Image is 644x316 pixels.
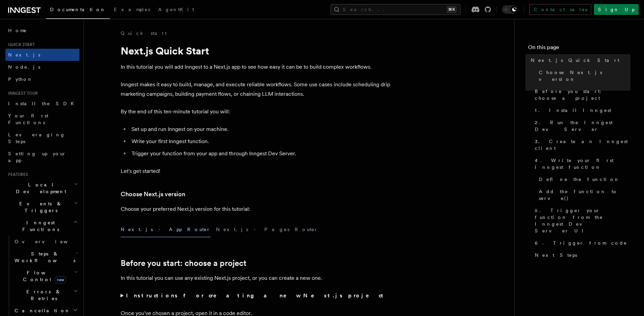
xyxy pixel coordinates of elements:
[121,291,391,300] summary: Instructions for creating a new Next.js project
[5,91,38,96] span: Inngest tour
[12,235,79,248] a: Overview
[539,69,630,83] span: Choose Next.js version
[55,276,66,284] span: new
[532,249,630,261] a: Next Steps
[531,57,619,64] span: Next.js Quick Start
[5,97,79,110] a: Install the SDK
[121,189,185,199] a: Choose Next.js version
[5,49,79,61] a: Next.js
[532,135,630,154] a: 3. Create an Inngest client
[8,101,78,106] span: Install the SDK
[121,45,391,57] h1: Next.js Quick Start
[8,113,48,125] span: Your first Functions
[8,132,65,144] span: Leveraging Steps
[539,176,620,183] span: Define the function
[8,64,40,70] span: Node.js
[5,198,79,217] button: Events & Triggers
[502,5,518,14] button: Toggle dark mode
[12,269,74,283] span: Flow Control
[5,219,73,233] span: Inngest Functions
[12,267,79,286] button: Flow Controlnew
[12,248,79,267] button: Steps & Workflows
[532,237,630,249] a: 6. Trigger from code
[12,307,70,314] span: Cancellation
[535,88,630,101] span: Before you start: choose a project
[5,181,74,195] span: Local Development
[129,149,391,158] li: Trigger your function from your app and through Inngest Dev Server.
[46,2,110,19] a: Documentation
[5,73,79,85] a: Python
[8,52,40,58] span: Next.js
[536,173,630,185] a: Define the function
[121,80,391,99] p: Inngest makes it easy to build, manage, and execute reliable workflows. Some use cases include sc...
[114,7,150,12] span: Examples
[529,4,591,15] a: Contact sales
[331,4,460,15] button: Search...⌘K
[535,157,630,171] span: 4. Write your first Inngest function
[8,27,27,34] span: Home
[535,119,630,133] span: 2. Run the Inngest Dev Server
[535,138,630,152] span: 3. Create an Inngest client
[535,207,630,234] span: 5. Trigger your function from the Inngest Dev Server UI
[536,66,630,85] a: Choose Next.js version
[5,200,74,214] span: Events & Triggers
[539,188,630,202] span: Add the function to serve()
[594,4,639,15] a: Sign Up
[535,252,577,258] span: Next Steps
[126,292,386,299] strong: Instructions for creating a new Next.js project
[535,107,611,114] span: 1. Install Inngest
[5,172,28,177] span: Features
[110,2,154,18] a: Examples
[8,151,66,163] span: Setting up your app
[121,204,391,214] p: Choose your preferred Next.js version for this tutorial:
[5,61,79,73] a: Node.js
[121,107,391,116] p: By the end of this ten-minute tutorial you will:
[12,288,73,302] span: Errors & Retries
[532,104,630,116] a: 1. Install Inngest
[12,250,75,264] span: Steps & Workflows
[158,7,194,12] span: AgentKit
[447,6,456,13] kbd: ⌘K
[5,110,79,129] a: Your first Functions
[532,85,630,104] a: Before you start: choose a project
[50,7,106,12] span: Documentation
[129,125,391,134] li: Set up and run Inngest on your machine.
[535,240,627,246] span: 6. Trigger from code
[8,76,33,82] span: Python
[129,137,391,146] li: Write your first Inngest function.
[528,43,630,54] h4: On this page
[5,179,79,198] button: Local Development
[5,217,79,235] button: Inngest Functions
[121,30,167,37] a: Quick start
[5,24,79,37] a: Home
[121,258,246,268] a: Before you start: choose a project
[121,62,391,72] p: In this tutorial you will add Inngest to a Next.js app to see how easy it can be to build complex...
[5,148,79,166] a: Setting up your app
[15,239,84,244] span: Overview
[5,129,79,148] a: Leveraging Steps
[532,204,630,237] a: 5. Trigger your function from the Inngest Dev Server UI
[216,222,318,237] button: Next.js - Pages Router
[528,54,630,66] a: Next.js Quick Start
[536,185,630,204] a: Add the function to serve()
[121,166,391,176] p: Let's get started!
[532,154,630,173] a: 4. Write your first Inngest function
[5,42,35,47] span: Quick start
[154,2,198,18] a: AgentKit
[121,222,211,237] button: Next.js - App Router
[532,116,630,135] a: 2. Run the Inngest Dev Server
[121,273,391,283] p: In this tutorial you can use any existing Next.js project, or you can create a new one.
[12,286,79,304] button: Errors & Retries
